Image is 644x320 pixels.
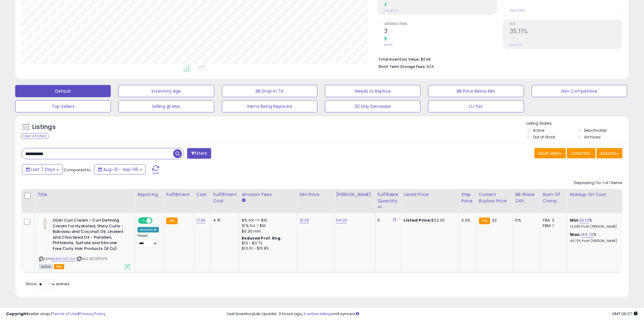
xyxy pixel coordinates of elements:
div: $32.00 [404,218,454,223]
button: Needs to Reprice [325,85,421,97]
span: Compared to: [64,167,92,173]
span: Columns [571,150,590,156]
div: seller snap | | [6,311,106,317]
button: Inventory Age [118,85,214,97]
a: Privacy Policy [79,311,106,317]
span: 32 [492,217,497,223]
small: FBA [166,218,177,224]
b: Min: [570,217,579,223]
h5: Listings [32,123,56,131]
span: Ordered Items [384,23,497,26]
div: FBM: 1 [543,223,563,229]
button: Last 7 Days [22,164,63,175]
div: BB Share 24h. [516,191,538,204]
th: The percentage added to the cost of goods (COGS) that forms the calculator for Min & Max prices. [568,189,625,213]
h2: 35.11% [510,28,622,36]
small: Prev: $0.00 [384,9,398,12]
a: 144.72 [581,232,593,238]
div: $10 - $11.72 [242,241,292,246]
a: Terms of Use [52,311,78,317]
small: Prev: 0.00% [510,9,524,12]
label: Deactivated [584,128,607,133]
a: B08WG4CVSH [51,256,75,261]
div: Fulfillable Quantity [378,191,399,204]
a: 54.00 [336,217,348,223]
div: Preset: [138,234,159,247]
span: ON [139,218,146,223]
div: Last InventoryLab Update: 3 hours ago, not synced. [227,311,638,317]
b: Listed Price: [404,217,432,223]
h2: 3 [384,28,497,36]
span: ROI [510,23,622,26]
b: OUAI Curl Cream - Curl Defining Cream for Hydrated, Shiny Curls - Babassu and Coconut Oil, Linsee... [53,218,127,253]
div: 15% for > $10 [242,223,292,229]
b: Short Term Storage Fees: [378,64,426,69]
div: Ship Price [462,191,474,204]
div: FBA: 3 [543,218,563,223]
p: 16.58% Profit [PERSON_NAME] [570,225,621,229]
div: Markup on Cost [570,191,623,198]
label: Out of Stock [533,134,555,140]
button: Save View [534,148,566,158]
small: Prev: 0 [384,43,393,47]
button: Filters [187,148,211,159]
button: Non Competitive [532,85,627,97]
div: Listed Price [404,191,457,198]
div: Displaying 1 to 1 of 1 items [574,180,623,186]
div: 0% [516,218,536,223]
a: 31.00 [300,217,310,223]
b: Reduced Prof. Rng. [242,236,282,241]
div: Title [37,191,132,198]
div: Fulfillment Cost [213,191,237,204]
span: Last 7 Days [31,166,55,172]
button: BB Drop in 7d [222,85,317,97]
b: Total Inventory Value: [378,57,420,62]
button: Actions [597,148,623,158]
div: % [570,218,621,229]
a: 3 active listings [303,311,333,317]
button: 30 Day Decrease [325,100,421,112]
a: 17.06 [196,217,206,223]
small: Prev: N/A [510,43,522,47]
b: Max: [570,232,581,237]
div: Amazon AI [138,227,159,233]
div: % [570,232,621,243]
label: Archived [584,134,600,140]
div: Min Price [300,191,331,198]
span: OFF [152,218,161,223]
small: FBA [479,218,490,224]
div: 0 [378,218,397,223]
div: Num of Comp. [543,191,565,204]
span: FBA [54,264,64,269]
div: Current Buybox Price [479,191,510,204]
div: Repricing [138,191,161,198]
div: Clear All Filters [21,133,48,139]
span: N/A [427,64,434,69]
span: Aug-31 - Sep-06 [103,166,138,172]
p: 45.72% Profit [PERSON_NAME] [570,239,621,243]
div: 8% for <= $10 [242,218,292,223]
strong: Copyright [6,311,28,317]
button: Selling @ Max [118,100,214,112]
span: | SKU: 1070117275 [76,256,107,261]
small: Amazon Fees. [242,198,246,203]
p: Listing States: [527,121,629,126]
div: [PERSON_NAME] [336,191,373,198]
a: 30.13 [579,217,589,223]
li: $648 [378,55,618,62]
button: Aug-31 - Sep-06 [94,164,146,175]
button: CJ fav [428,100,524,112]
div: Fulfillment [166,191,191,198]
div: ASIN: [39,218,130,268]
img: 210RYzQsyjL._SL40_.jpg [39,218,51,230]
div: Cost [196,191,208,198]
div: $0.30 min [242,229,292,234]
button: Columns [567,148,596,158]
div: 4.15 [213,218,235,223]
div: $10.01 - $10.83 [242,246,292,251]
span: All listings currently available for purchase on Amazon [39,264,53,269]
span: Show: entries [26,281,70,287]
label: Active [533,128,544,133]
span: 2025-09-14 06:07 GMT [612,311,638,317]
button: Items Being Repriced [222,100,317,112]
